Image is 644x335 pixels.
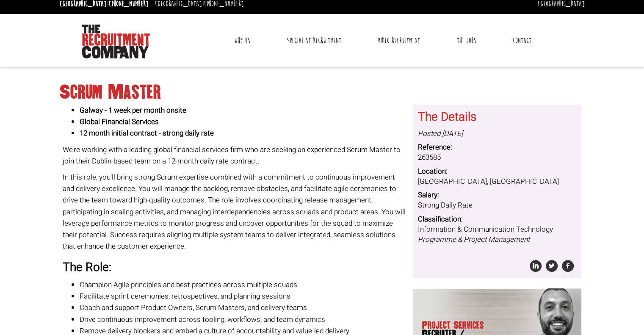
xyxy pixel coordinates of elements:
a: Why Us [228,30,257,51]
dt: Reference: [418,142,576,152]
dt: Classification: [418,214,576,224]
strong: Global Financial Services [80,116,159,127]
i: Posted [DATE] [418,128,463,139]
li: Champion Agile principles and best practices across multiple squads [80,279,406,291]
li: Facilitate sprint ceremonies, retrospectives, and planning sessions [80,291,406,302]
i: Programme & Project Management [418,234,530,245]
a: Contact [506,30,538,51]
dt: Salary: [418,190,576,200]
li: Coach and support Product Owners, Scrum Masters, and delivery teams [80,302,406,313]
img: The Recruitment Company [82,25,150,58]
dd: 263585 [418,152,576,163]
h1: Scrum Master [60,85,585,100]
a: Specialist Recruitment [280,30,347,51]
p: In this role, you'll bring strong Scrum expertise combined with a commitment to continuous improv... [63,172,406,252]
strong: Galway - 1 week per month onsite [80,105,186,116]
strong: 12 month initial contract - strong daily rate [80,128,214,138]
dd: [GEOGRAPHIC_DATA], [GEOGRAPHIC_DATA] [418,177,576,187]
dt: Location: [418,166,576,177]
dd: Information & Communication Technology [418,224,576,245]
dd: Strong Daily Rate [418,200,576,210]
a: Video Recruitment [371,30,426,51]
h3: The Details [418,111,576,124]
a: The Jobs [451,30,483,51]
p: We’re working with a leading global financial services firm who are seeking an experienced Scrum ... [63,144,406,167]
li: Drive continuous improvement across tooling, workflows, and team dynamics [80,314,406,325]
h3: The Role: [63,261,406,274]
